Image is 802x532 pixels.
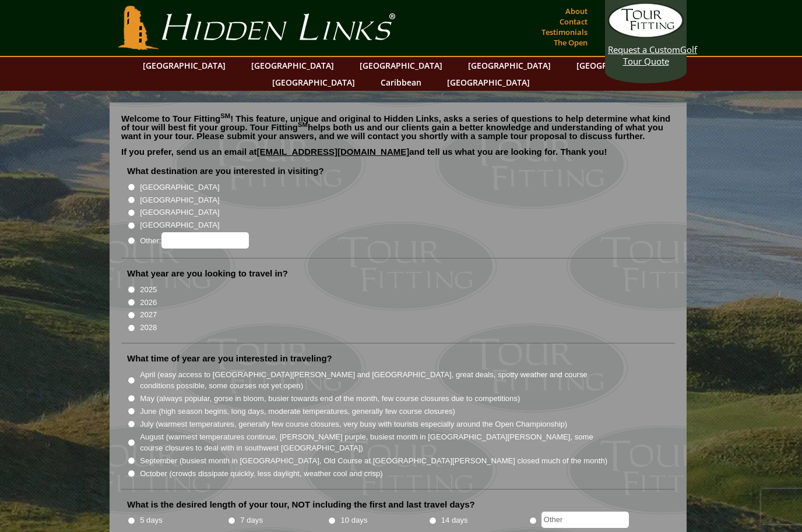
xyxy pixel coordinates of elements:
[140,284,157,296] label: 2025
[140,182,219,193] label: [GEOGRAPHIC_DATA]
[140,309,157,321] label: 2027
[140,515,163,526] label: 5 days
[441,515,468,526] label: 14 days
[140,418,567,430] label: July (warmest temperatures, generally few course closures, very busy with tourists especially aro...
[245,57,340,74] a: [GEOGRAPHIC_DATA]
[137,57,231,74] a: [GEOGRAPHIC_DATA]
[127,353,332,364] label: What time of year are you interested in traveling?
[127,165,324,177] label: What destination are you interested in visiting?
[562,3,590,19] a: About
[127,268,288,279] label: What year are you looking to travel in?
[571,57,665,74] a: [GEOGRAPHIC_DATA]
[121,114,675,140] p: Welcome to Tour Fitting ! This feature, unique and original to Hidden Links, asks a series of que...
[127,499,475,510] label: What is the desired length of your tour, NOT including the first and last travel days?
[140,297,157,308] label: 2026
[298,121,308,128] sup: SM
[240,515,263,526] label: 7 days
[557,13,590,30] a: Contact
[551,34,590,51] a: The Open
[121,147,675,165] p: If you prefer, send us an email at and tell us what you are looking for. Thank you!
[140,468,383,480] label: October (crowds dissipate quickly, less daylight, weather cool and crisp)
[140,219,219,231] label: [GEOGRAPHIC_DATA]
[608,3,684,67] a: Request a CustomGolf Tour Quote
[220,112,230,119] sup: SM
[541,512,629,528] input: Other
[266,74,361,91] a: [GEOGRAPHIC_DATA]
[539,24,590,40] a: Testimonials
[140,406,455,417] label: June (high season begins, long days, moderate temperatures, generally few course closures)
[354,57,448,74] a: [GEOGRAPHIC_DATA]
[161,232,249,249] input: Other:
[341,515,368,526] label: 10 days
[140,393,520,405] label: May (always popular, gorse in bloom, busier towards end of the month, few course closures due to ...
[257,147,410,157] a: [EMAIL_ADDRESS][DOMAIN_NAME]
[140,232,248,249] label: Other:
[140,369,608,392] label: April (easy access to [GEOGRAPHIC_DATA][PERSON_NAME] and [GEOGRAPHIC_DATA], great deals, spotty w...
[140,431,608,454] label: August (warmest temperatures continue, [PERSON_NAME] purple, busiest month in [GEOGRAPHIC_DATA][P...
[140,322,157,334] label: 2028
[608,44,680,55] span: Request a Custom
[140,455,607,467] label: September (busiest month in [GEOGRAPHIC_DATA], Old Course at [GEOGRAPHIC_DATA][PERSON_NAME] close...
[375,74,427,91] a: Caribbean
[140,194,219,206] label: [GEOGRAPHIC_DATA]
[462,57,557,74] a: [GEOGRAPHIC_DATA]
[441,74,536,91] a: [GEOGRAPHIC_DATA]
[140,207,219,218] label: [GEOGRAPHIC_DATA]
